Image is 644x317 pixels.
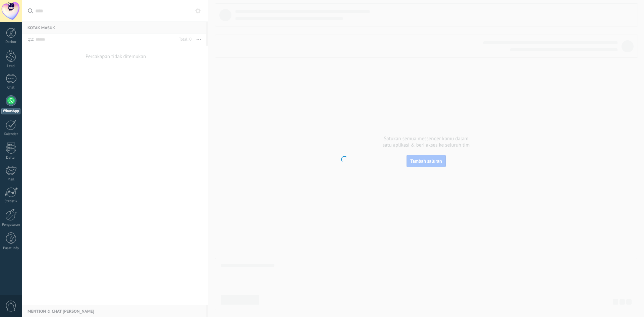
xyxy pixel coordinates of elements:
[1,199,21,204] div: Statistik
[1,40,21,44] div: Dasbor
[1,86,21,90] div: Chat
[1,132,21,137] div: Kalender
[1,156,21,160] div: Daftar
[1,246,21,251] div: Pusat Info
[1,177,21,182] div: Mail
[1,64,21,68] div: Lead
[1,223,21,227] div: Pengaturan
[1,108,20,114] div: WhatsApp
